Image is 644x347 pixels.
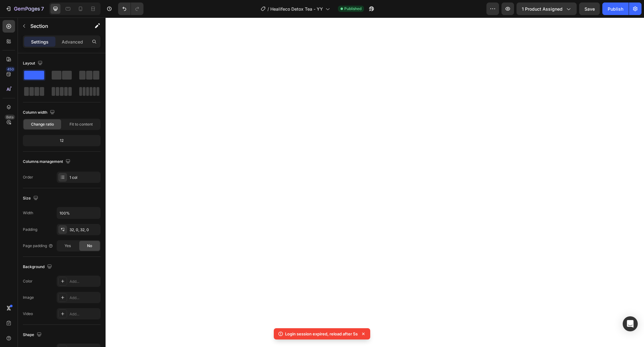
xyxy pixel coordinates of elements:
span: Yes [65,243,71,249]
div: Add... [70,311,99,317]
div: Add... [70,279,99,284]
div: Layout [23,59,44,68]
span: / [267,6,269,12]
div: Width [23,210,33,216]
iframe: Design area [106,18,644,347]
div: Add... [70,295,99,301]
div: 450 [6,67,15,72]
span: 1 product assigned [522,6,563,12]
div: 12 [24,136,99,145]
div: Publish [608,6,623,12]
div: Columns management [23,158,72,166]
div: Background [23,263,53,271]
div: Image [23,295,34,300]
div: Undo/Redo [118,3,143,15]
span: Change ratio [31,122,54,127]
button: 7 [3,3,47,15]
div: Video [23,311,33,317]
p: Settings [31,39,49,45]
div: Size [23,194,39,203]
div: Color [23,278,33,284]
span: Save [584,6,595,12]
div: Order [23,174,33,180]
span: No [87,243,92,249]
div: Padding [23,227,37,232]
button: 1 product assigned [517,3,577,15]
div: Open Intercom Messenger [623,316,638,331]
div: 1 col [70,175,99,180]
div: 32, 0, 32, 0 [70,227,99,233]
p: 7 [41,5,44,13]
div: Page padding [23,243,53,249]
p: Login session expired, reload after 5s [285,331,358,337]
span: Healifeco Detox Tea - YY [270,6,323,12]
input: Auto [57,207,100,219]
div: Beta [5,115,15,120]
span: Published [344,6,361,12]
span: Fit to content [70,122,93,127]
div: Shape [23,331,43,339]
button: Publish [602,3,629,15]
p: Section [30,22,82,30]
button: Save [579,3,600,15]
div: Column width [23,108,56,117]
p: Advanced [62,39,83,45]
